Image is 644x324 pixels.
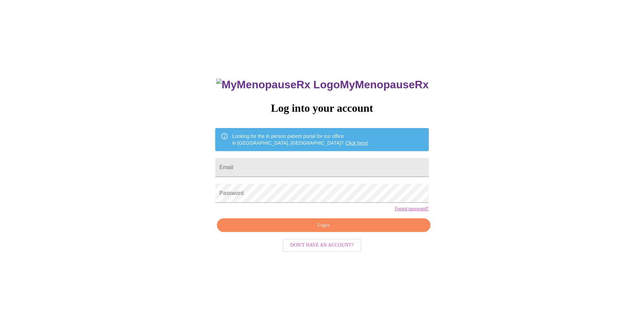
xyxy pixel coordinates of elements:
span: Don't have an account? [290,241,354,250]
img: MyMenopauseRx Logo [216,78,340,91]
div: Looking for the in person patient portal for our office in [GEOGRAPHIC_DATA], [GEOGRAPHIC_DATA]? [232,130,368,149]
button: Don't have an account? [283,239,361,252]
h3: Log into your account [215,102,428,114]
a: Don't have an account? [281,242,363,248]
button: Login [217,218,430,232]
a: Click here! [345,140,368,146]
a: Forgot password? [395,206,429,212]
span: Login [225,221,422,230]
h3: MyMenopauseRx [216,78,429,91]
